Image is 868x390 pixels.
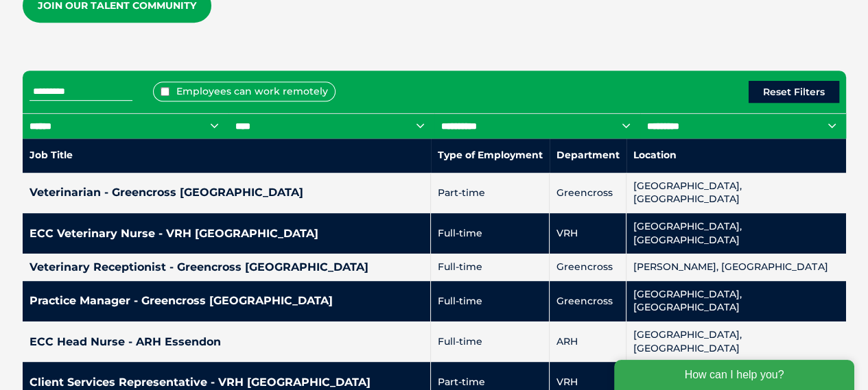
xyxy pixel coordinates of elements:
[30,228,424,239] h4: ECC Veterinary Nurse - VRH [GEOGRAPHIC_DATA]
[626,213,846,254] td: [GEOGRAPHIC_DATA], [GEOGRAPHIC_DATA]
[550,254,626,281] td: Greencross
[550,281,626,321] td: Greencross
[431,281,550,321] td: Full-time
[161,87,169,96] input: Employees can work remotely
[438,149,543,161] nobr: Type of Employment
[30,295,424,306] h4: Practice Manager - Greencross [GEOGRAPHIC_DATA]
[626,321,846,362] td: [GEOGRAPHIC_DATA], [GEOGRAPHIC_DATA]
[626,281,846,321] td: [GEOGRAPHIC_DATA], [GEOGRAPHIC_DATA]
[633,149,677,161] nobr: Location
[749,81,839,103] button: Reset Filters
[431,173,550,213] td: Part-time
[8,8,248,38] div: How can I help you?
[550,321,626,362] td: ARH
[431,254,550,281] td: Full-time
[431,213,550,254] td: Full-time
[30,262,424,273] h4: Veterinary Receptionist - Greencross [GEOGRAPHIC_DATA]
[626,173,846,213] td: [GEOGRAPHIC_DATA], [GEOGRAPHIC_DATA]
[550,173,626,213] td: Greencross
[431,321,550,362] td: Full-time
[30,337,424,348] h4: ECC Head Nurse - ARH Essendon
[550,213,626,254] td: VRH
[30,149,73,161] nobr: Job Title
[626,254,846,281] td: [PERSON_NAME], [GEOGRAPHIC_DATA]
[556,149,620,161] nobr: Department
[30,377,424,388] h4: Client Services Representative - VRH [GEOGRAPHIC_DATA]
[30,187,424,198] h4: Veterinarian - Greencross [GEOGRAPHIC_DATA]
[153,82,336,101] label: Employees can work remotely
